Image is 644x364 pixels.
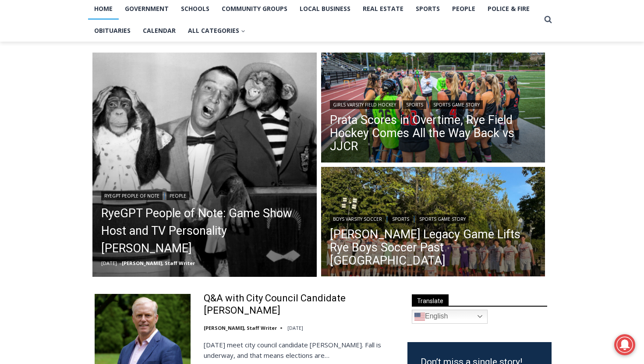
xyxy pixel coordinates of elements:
time: [DATE] [101,260,117,266]
img: en [414,311,425,322]
a: English [412,310,488,324]
a: Sports [389,215,412,223]
a: Obituaries [88,20,137,42]
span: Translate [412,294,449,306]
span: – [119,260,122,266]
a: RyeGPT People of Note: Game Show Host and TV Personality [PERSON_NAME] [101,205,308,257]
a: Read More Felix Wismer’s Legacy Game Lifts Rye Boys Soccer Past Pleasantville [321,167,545,279]
button: View Search Form [540,12,556,28]
a: Read More RyeGPT People of Note: Game Show Host and TV Personality Garry Moore [92,53,317,277]
div: | | [330,99,537,109]
a: Girls Varsity Field Hockey [330,100,399,109]
img: (PHOTO: The Rye Boys Soccer team from October 4, 2025, against Pleasantville. Credit: Daniela Arr... [321,167,545,279]
a: Q&A with City Council Candidate [PERSON_NAME] [204,292,396,317]
a: Sports Game Story [430,100,483,109]
time: [DATE] [287,325,303,331]
a: Prata Scores in Overtime, Rye Field Hockey Comes All the Way Back vs JJCR [330,113,537,153]
a: RyeGPT People of Note [101,191,163,200]
div: | [101,190,308,200]
a: People [166,191,189,200]
a: Boys Varsity Soccer [330,215,385,223]
p: [DATE] meet city council candidate [PERSON_NAME]. Fall is underway, and that means elections are… [204,339,396,360]
a: Sports Game Story [416,215,469,223]
button: Child menu of All Categories [182,20,251,42]
img: (PHOTO: Publicity photo of Garry Moore with his guests, the Marquis Chimps, from The Garry Moore ... [92,53,317,277]
a: Sports [403,100,426,109]
img: (PHOTO: The Rye Field Hockey team from September 16, 2025. Credit: Maureen Tsuchida.) [321,53,545,165]
div: | | [330,213,537,223]
a: [PERSON_NAME] Legacy Game Lifts Rye Boys Soccer Past [GEOGRAPHIC_DATA] [330,228,537,267]
a: [PERSON_NAME], Staff Writer [122,260,195,266]
a: [PERSON_NAME], Staff Writer [204,325,277,331]
a: Read More Prata Scores in Overtime, Rye Field Hockey Comes All the Way Back vs JJCR [321,53,545,165]
a: Calendar [137,20,182,42]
